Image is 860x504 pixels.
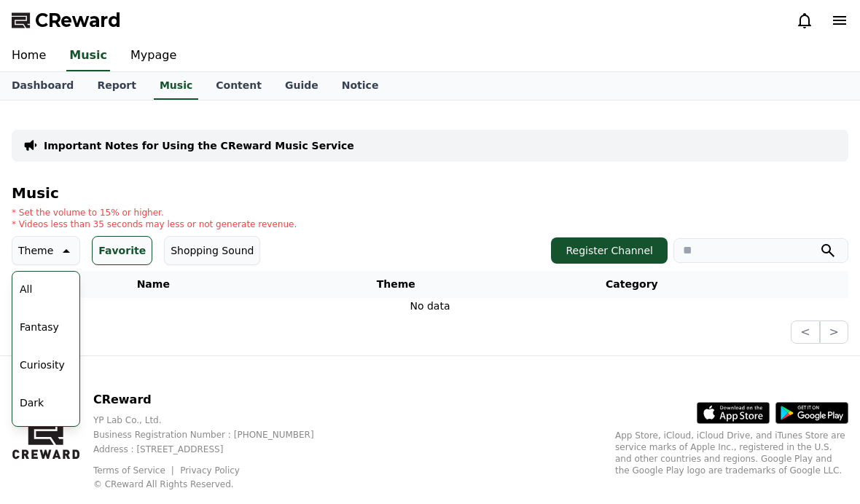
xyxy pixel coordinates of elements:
[14,387,50,419] button: Dark
[93,429,337,441] p: Business Registration Number : [PHONE_NUMBER]
[615,430,848,476] p: App Store, iCloud, iCloud Drive, and iTunes Store are service marks of Apple Inc., registered in ...
[12,298,848,315] td: No data
[12,185,848,201] h4: Music
[85,72,148,100] a: Report
[93,479,337,490] p: © CReward All Rights Reserved.
[35,9,121,32] span: CReward
[44,138,354,153] a: Important Notes for Using the CReward Music Service
[93,391,337,409] p: CReward
[204,72,273,100] a: Content
[791,320,819,344] button: <
[164,236,260,265] button: Shopping Sound
[820,320,848,344] button: >
[330,72,391,100] a: Notice
[14,273,38,305] button: All
[93,414,337,426] p: YP Lab Co., Ltd.
[14,311,65,343] button: Fantasy
[93,444,337,455] p: Address : [STREET_ADDRESS]
[14,349,71,381] button: Curiosity
[497,271,767,298] th: Category
[273,72,330,100] a: Guide
[12,218,297,230] p: * Videos less than 35 seconds may less or not generate revenue.
[119,41,188,71] a: Mypage
[12,9,121,32] a: CReward
[12,207,297,218] p: * Set the volume to 15% or higher.
[12,271,295,298] th: Name
[93,465,176,476] a: Terms of Service
[12,236,80,265] button: Theme
[295,271,497,298] th: Theme
[154,72,198,100] a: Music
[551,237,668,264] button: Register Channel
[180,465,240,476] a: Privacy Policy
[92,236,152,265] button: Favorite
[66,41,110,71] a: Music
[18,240,53,261] p: Theme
